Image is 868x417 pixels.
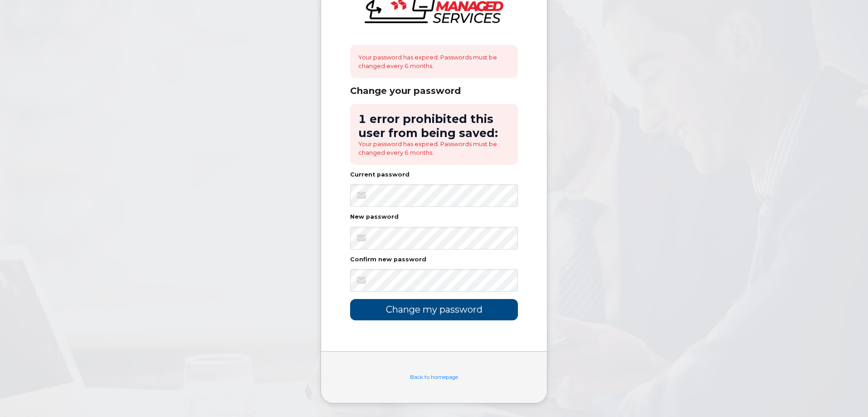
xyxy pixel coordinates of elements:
[350,45,518,78] div: Your password has expired. Passwords must be changed every 6 months.
[358,140,510,157] li: Your password has expired. Passwords must be changed every 6 months.
[350,214,399,220] label: New password
[350,172,410,178] label: Current password
[358,112,510,140] h2: 1 error prohibited this user from being saved:
[350,85,518,97] div: Change your password
[350,299,518,320] input: Change my password
[410,374,458,380] a: Back to homepage
[350,257,426,263] label: Confirm new password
